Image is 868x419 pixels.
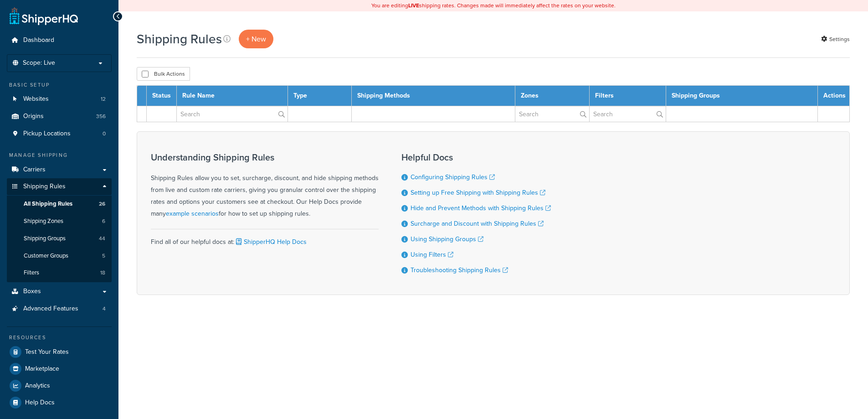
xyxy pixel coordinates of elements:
[7,125,112,142] li: Pickup Locations
[23,59,55,67] span: Scope: Live
[7,108,112,125] li: Origins
[102,252,105,260] span: 5
[411,188,545,197] a: Setting up Free Shipping with Shipping Rules
[246,34,266,44] span: + New
[7,230,112,247] li: Shipping Groups
[408,1,419,10] b: LIVE
[24,269,39,277] span: Filters
[137,67,190,81] button: Bulk Actions
[101,95,106,103] span: 12
[137,30,222,48] h1: Shipping Rules
[103,130,106,138] span: 0
[23,36,54,44] span: Dashboard
[25,365,59,373] span: Marketplace
[177,86,288,106] th: Rule Name
[411,234,483,244] a: Using Shipping Groups
[352,86,515,106] th: Shipping Methods
[7,213,112,230] a: Shipping Zones 6
[7,248,112,264] li: Customer Groups
[7,161,112,178] a: Carriers
[7,32,112,49] a: Dashboard
[7,344,112,360] a: Test Your Rates
[7,264,112,281] a: Filters 18
[177,106,288,122] input: Search
[7,125,112,142] a: Pickup Locations 0
[23,305,78,313] span: Advanced Features
[23,288,41,295] span: Boxes
[411,172,495,182] a: Configuring Shipping Rules
[7,394,112,411] a: Help Docs
[7,378,112,394] a: Analytics
[589,86,666,106] th: Filters
[24,200,72,208] span: All Shipping Rules
[7,300,112,317] li: Advanced Features
[7,334,112,341] div: Resources
[515,86,589,106] th: Zones
[7,91,112,108] li: Websites
[23,113,44,120] span: Origins
[25,382,50,390] span: Analytics
[239,30,273,48] a: + New
[25,348,69,356] span: Test Your Rates
[23,183,66,191] span: Shipping Rules
[24,252,68,260] span: Customer Groups
[7,264,112,281] li: Filters
[7,91,112,108] a: Websites 12
[7,300,112,317] a: Advanced Features 4
[7,213,112,230] li: Shipping Zones
[411,203,551,213] a: Hide and Prevent Methods with Shipping Rules
[7,196,112,212] a: All Shipping Rules 26
[24,235,66,243] span: Shipping Groups
[99,235,105,243] span: 44
[411,250,453,259] a: Using Filters
[166,209,219,218] a: example scenarios
[102,217,105,225] span: 6
[23,130,71,138] span: Pickup Locations
[151,152,379,220] div: Shipping Rules allow you to set, surcharge, discount, and hide shipping methods from live and cus...
[288,86,352,106] th: Type
[100,269,105,277] span: 18
[7,361,112,377] a: Marketplace
[24,217,63,225] span: Shipping Zones
[818,86,850,106] th: Actions
[151,152,379,162] h3: Understanding Shipping Rules
[147,86,177,106] th: Status
[7,283,112,300] a: Boxes
[23,95,49,103] span: Websites
[23,166,46,174] span: Carriers
[411,219,544,228] a: Surcharge and Discount with Shipping Rules
[821,33,850,46] a: Settings
[515,106,589,122] input: Search
[590,106,666,122] input: Search
[234,237,307,247] a: ShipperHQ Help Docs
[96,113,106,120] span: 356
[10,7,78,25] a: ShipperHQ Home
[401,152,551,162] h3: Helpful Docs
[7,178,112,195] a: Shipping Rules
[99,200,105,208] span: 26
[7,248,112,264] a: Customer Groups 5
[7,230,112,247] a: Shipping Groups 44
[411,265,508,275] a: Troubleshooting Shipping Rules
[666,86,817,106] th: Shipping Groups
[7,196,112,212] li: All Shipping Rules
[7,108,112,125] a: Origins 356
[151,229,379,248] div: Find all of our helpful docs at:
[25,399,55,407] span: Help Docs
[7,151,112,159] div: Manage Shipping
[7,81,112,89] div: Basic Setup
[103,305,106,313] span: 4
[7,178,112,282] li: Shipping Rules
